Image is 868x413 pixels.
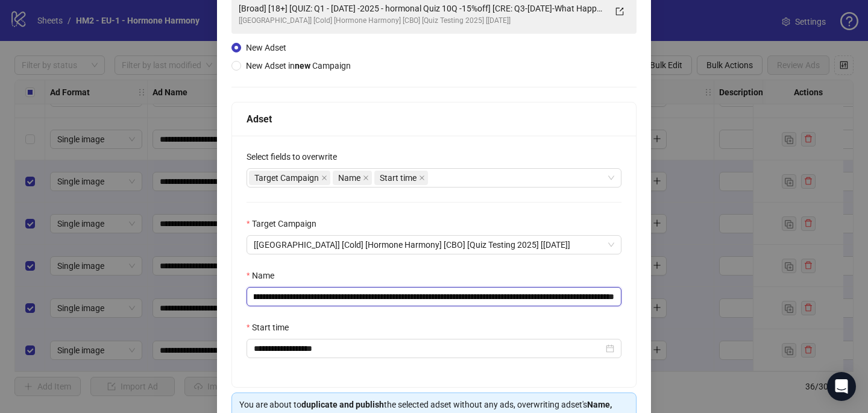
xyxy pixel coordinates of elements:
span: New Adset in Campaign [246,61,351,71]
div: [Broad] [18+] [QUIZ: Q1 - [DATE] -2025 - hormonal Quiz 10Q -15%off] [CRE: Q3-[DATE]-What Happens ... [239,2,605,15]
strong: duplicate and publish [301,400,384,409]
span: Start time [380,171,417,184]
span: New Adset [246,43,286,52]
span: close [321,175,327,181]
strong: new [295,61,310,71]
div: Adset [247,112,621,127]
span: export [615,7,624,16]
input: Name [247,287,621,306]
span: Start time [374,171,428,185]
span: close [419,175,425,181]
span: [UK] [Cold] [Hormone Harmony] [CBO] [Quiz Testing 2025] [9 Aug 2025] [254,236,614,254]
input: Start time [254,342,603,355]
span: Target Campaign [249,171,330,185]
div: Open Intercom Messenger [827,372,856,401]
span: Name [333,171,372,185]
div: [[GEOGRAPHIC_DATA]] [Cold] [Hormone Harmony] [CBO] [Quiz Testing 2025] [[DATE]] [239,15,605,27]
label: Select fields to overwrite [247,150,345,163]
span: Name [338,171,360,184]
span: Target Campaign [254,171,319,184]
label: Start time [247,321,297,334]
label: Target Campaign [247,217,324,230]
label: Name [247,269,282,282]
span: close [363,175,369,181]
